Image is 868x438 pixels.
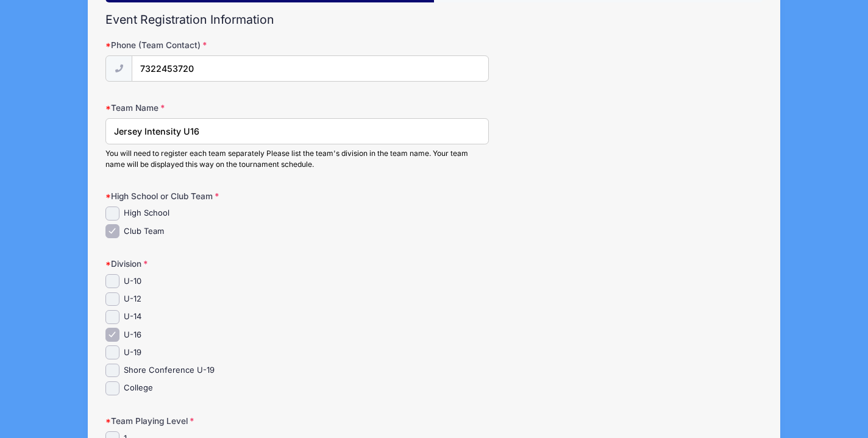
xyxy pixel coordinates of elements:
[105,39,324,51] label: Phone (Team Contact)
[124,382,153,394] label: College
[132,55,489,82] input: (xxx) xxx-xxxx
[105,148,489,170] div: You will need to register each team separately Please list the team's division in the team name. ...
[105,415,324,427] label: Team Playing Level
[105,102,324,114] label: Team Name
[124,225,164,238] label: Club Team
[124,311,141,323] label: U-14
[105,258,324,270] label: Division
[105,190,324,202] label: High School or Club Team
[105,13,763,27] h2: Event Registration Information
[124,364,215,376] label: Shore Conference U-19
[124,293,141,305] label: U-12
[124,275,141,288] label: U-10
[124,329,141,341] label: U-16
[124,347,141,359] label: U-19
[124,207,169,219] label: High School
